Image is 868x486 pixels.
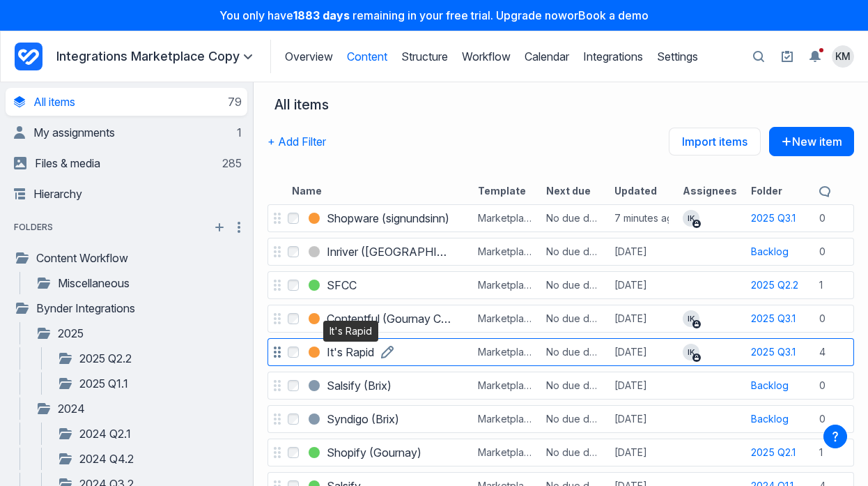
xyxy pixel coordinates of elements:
div: No due date [546,278,600,292]
div: Backlog [751,412,789,426]
a: 2025 Q3.1 [751,312,796,326]
a: Content [347,50,387,63]
span: KM [835,50,851,63]
button: More folder actions [231,219,247,236]
h3: Shopify (Gournay) [327,444,421,461]
a: My assignments1 [14,119,242,146]
a: Miscellaneous [36,275,242,291]
a: 2025 Q3.1 [751,345,796,359]
span: [DATE] [614,312,647,326]
div: All items [274,96,336,113]
span: [DATE] [614,446,647,460]
div: No due date [546,312,600,326]
div: 79 [225,95,242,109]
a: 2025 Q2.2 [751,278,798,292]
a: Bynder Integrations [14,300,242,317]
div: No due date [546,345,600,359]
a: Setup guide [776,45,798,68]
a: It's Rapid [327,344,374,360]
button: Folder [751,184,782,198]
button: Next due [546,184,591,198]
div: 285 [219,156,242,170]
a: Workflow [462,50,511,63]
a: 2025 Q2.1 [751,446,796,460]
button: Assignees [683,184,737,198]
span: [DATE] [614,245,647,259]
a: Settings [657,50,698,63]
summary: View profile menu [832,45,854,68]
a: SFCC [327,277,357,294]
div: No due date [546,446,600,460]
span: [DATE] [614,379,647,393]
a: 2024 [36,400,242,417]
span: IK [683,344,699,360]
button: Updated [614,184,657,198]
a: 2025 Q3.1 [751,211,796,225]
button: Name [292,184,322,198]
div: No due date [546,211,600,225]
a: Contentful (Gournay Consulting) [327,310,453,327]
a: Files & media285 [14,149,242,177]
span: IK [683,211,699,222]
a: 2025 Q1.1 [57,375,242,392]
div: No due date [546,379,600,393]
p: You only have remaining in your free trial. Upgrade now or Book a demo [8,8,860,22]
a: Backlog [751,379,789,393]
a: Shopware (signundsinn) [327,210,449,227]
div: 1 [234,126,242,139]
span: IK [683,310,699,327]
div: + Add Filter [268,127,326,156]
span: My assignments [33,126,115,139]
h3: Syndigo (Brix) [327,411,399,427]
strong: 1883 days [293,8,350,22]
a: Inriver ([GEOGRAPHIC_DATA]) [327,243,453,260]
a: Hierarchy [14,180,242,208]
span: Files & media [35,156,100,170]
span: [DATE] [614,345,647,359]
a: All items79 [14,88,242,116]
button: New item [769,127,854,156]
button: Open search [746,44,771,70]
a: Content Workflow [14,250,242,266]
a: Import items [669,128,761,155]
a: 2025 [36,325,242,342]
a: Backlog [751,245,789,259]
a: Calendar [525,50,569,63]
h3: Salsify (Brix) [327,377,392,394]
a: 2024 Q2.1 [57,425,242,442]
span: folders [6,220,61,234]
a: 2024 Q4.2 [57,450,242,467]
a: 2025 Q2.2 [57,350,242,367]
a: Project Dashboard [15,40,42,73]
summary: Integrations Marketplace Copy [56,48,256,65]
a: Structure [401,50,448,63]
span: [DATE] [614,278,647,292]
div: No due date [546,412,600,426]
a: Integrations [583,50,643,63]
span: IK [683,311,699,323]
